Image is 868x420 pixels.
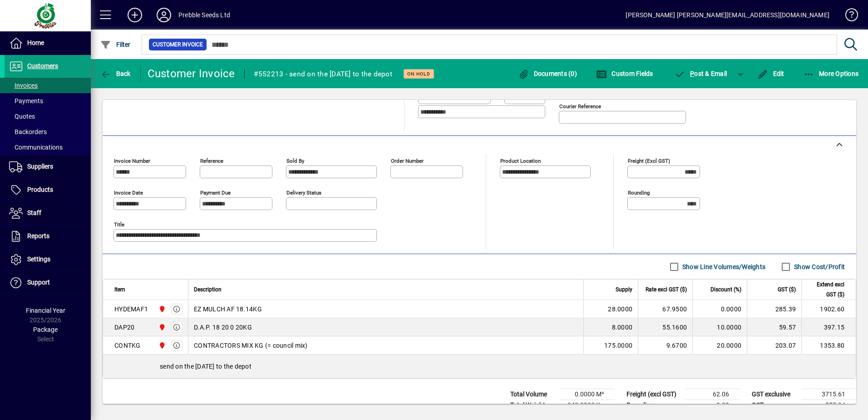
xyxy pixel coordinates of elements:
[27,255,50,263] span: Settings
[114,221,124,228] mat-label: Title
[628,158,670,164] mat-label: Freight (excl GST)
[5,109,91,124] a: Quotes
[9,97,43,105] span: Payments
[801,65,861,82] button: More Options
[33,326,58,333] span: Package
[9,82,38,89] span: Invoices
[692,318,747,336] td: 10.0000
[5,271,91,294] a: Support
[26,307,65,314] span: Financial Year
[120,7,149,23] button: Add
[646,285,687,295] span: Rate excl GST ($)
[27,232,49,240] span: Reports
[5,140,91,155] a: Communications
[200,158,223,164] mat-label: Reference
[194,305,262,314] span: EZ MULCH AF 18.14KG
[778,285,796,295] span: GST ($)
[27,39,44,46] span: Home
[27,279,50,286] span: Support
[194,323,252,332] span: D.A.P. 18 20 0 20KG
[5,225,91,248] a: Reports
[27,62,58,70] span: Customers
[194,341,308,350] span: CONTRACTORS MIX KG (= council mix)
[148,66,235,81] div: Customer Invoice
[156,322,167,332] span: PALMERSTON NORTH
[675,70,727,77] span: ost & Email
[114,190,143,196] mat-label: Invoice date
[686,400,740,411] td: 0.00
[560,389,615,400] td: 0.0000 M³
[114,323,134,332] div: DAP20
[114,158,150,164] mat-label: Invoice number
[5,93,91,109] a: Payments
[254,67,392,81] div: #552213 - send on the [DATE] to the depot
[622,389,686,400] td: Freight (excl GST)
[802,389,856,400] td: 3715.61
[792,262,845,271] label: Show Cost/Profit
[804,70,859,77] span: More Options
[757,70,784,77] span: Edit
[194,285,222,295] span: Description
[153,40,203,49] span: Customer Invoice
[5,124,91,140] a: Backorders
[149,7,178,23] button: Profile
[5,202,91,225] a: Staff
[9,128,47,135] span: Backorders
[670,65,732,82] button: Post & Email
[286,158,304,164] mat-label: Sold by
[755,65,787,82] button: Edit
[9,144,63,151] span: Communications
[98,65,133,82] button: Back
[5,179,91,201] a: Products
[506,400,560,411] td: Total Weight
[644,323,687,332] div: 55.1600
[612,323,633,332] span: 8.0000
[628,190,650,196] mat-label: Rounding
[596,70,653,77] span: Custom Fields
[5,155,91,178] a: Suppliers
[27,163,53,170] span: Suppliers
[747,400,802,411] td: GST
[506,389,560,400] td: Total Volume
[91,65,141,82] app-page-header-button: Back
[801,318,856,336] td: 397.15
[838,2,857,31] a: Knowledge Base
[500,158,541,164] mat-label: Product location
[807,280,844,300] span: Extend excl GST ($)
[608,305,632,314] span: 28.0000
[710,285,741,295] span: Discount (%)
[594,65,656,82] button: Custom Fields
[407,71,430,77] span: On hold
[9,113,35,120] span: Quotes
[5,32,91,55] a: Home
[103,355,856,378] div: send on the [DATE] to the depot
[560,400,615,411] td: 842.9200 Kg
[114,285,125,295] span: Item
[286,190,321,196] mat-label: Delivery status
[692,300,747,318] td: 0.0000
[801,300,856,318] td: 1902.60
[114,305,148,314] div: HYDEMAF1
[391,158,424,164] mat-label: Order number
[178,8,230,22] div: Prebble Seeds Ltd
[516,65,579,82] button: Documents (0)
[622,400,686,411] td: Rounding
[156,340,167,350] span: PALMERSTON NORTH
[681,262,765,271] label: Show Line Volumes/Weights
[747,318,801,336] td: 59.57
[801,336,856,355] td: 1353.80
[747,389,802,400] td: GST exclusive
[98,36,133,53] button: Filter
[747,336,801,355] td: 203.07
[626,8,829,22] div: [PERSON_NAME] [PERSON_NAME][EMAIL_ADDRESS][DOMAIN_NAME]
[5,78,91,93] a: Invoices
[156,304,167,314] span: PALMERSTON NORTH
[604,341,632,350] span: 175.0000
[747,300,801,318] td: 285.39
[692,336,747,355] td: 20.0000
[644,305,687,314] div: 67.9500
[200,190,231,196] mat-label: Payment due
[690,70,694,77] span: P
[616,285,632,295] span: Supply
[27,209,41,216] span: Staff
